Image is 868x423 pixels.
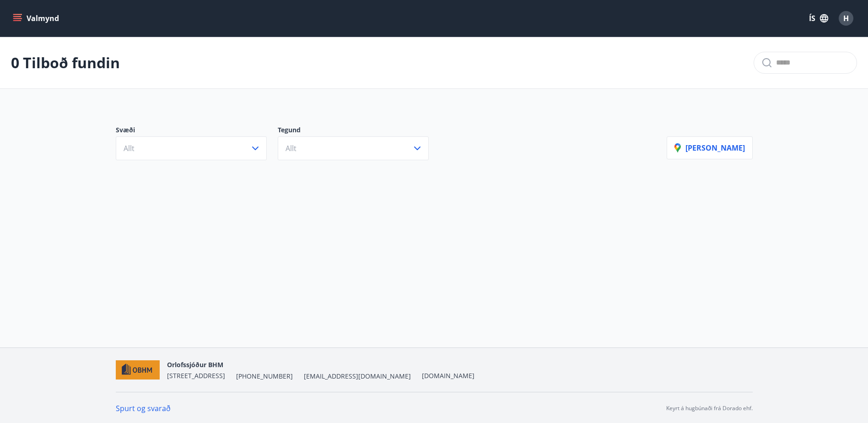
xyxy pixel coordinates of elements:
[666,404,753,412] p: Keyrt á hugbúnaði frá Dorado ehf.
[116,360,160,380] img: c7HIBRK87IHNqKbXD1qOiSZFdQtg2UzkX3TnRQ1O.png
[843,13,849,23] span: H
[116,403,171,413] a: Spurt og svarað
[167,360,223,369] span: Orlofssjóður BHM
[124,143,135,153] span: Allt
[167,371,225,380] span: [STREET_ADDRESS]
[667,136,753,159] button: [PERSON_NAME]
[278,136,429,160] button: Allt
[422,371,474,380] a: [DOMAIN_NAME]
[11,53,120,73] p: 0 Tilboð fundin
[236,372,293,381] span: [PHONE_NUMBER]
[11,10,63,27] button: menu
[304,372,411,381] span: [EMAIL_ADDRESS][DOMAIN_NAME]
[278,125,440,136] p: Tegund
[116,136,267,160] button: Allt
[835,7,857,29] button: H
[116,125,278,136] p: Svæði
[286,143,297,153] span: Allt
[804,10,833,27] button: ÍS
[674,143,745,153] p: [PERSON_NAME]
